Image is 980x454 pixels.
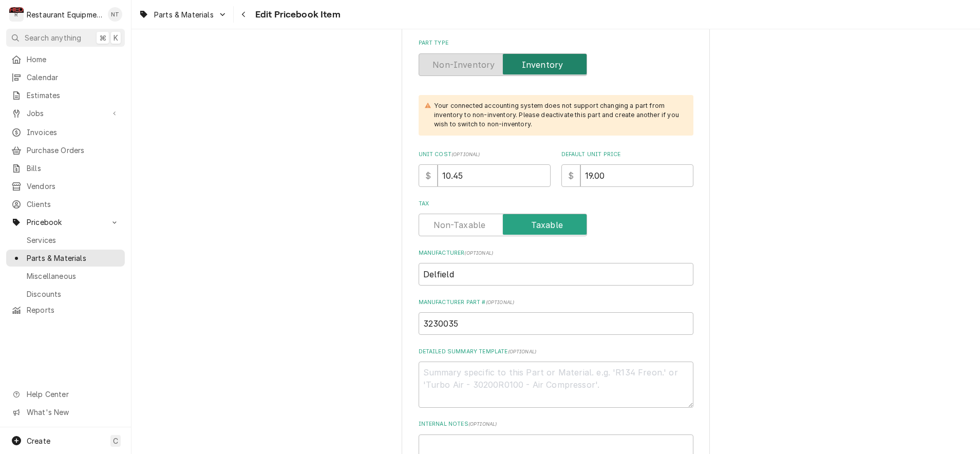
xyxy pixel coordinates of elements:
div: Restaurant Equipment Diagnostics's Avatar [9,7,24,22]
div: Restaurant Equipment Diagnostics [27,9,102,20]
div: Unit Cost [419,150,551,187]
div: Manufacturer Part # [419,298,693,335]
span: Help Center [27,389,119,400]
a: Purchase Orders [6,142,125,159]
span: ( optional ) [468,421,497,427]
div: NT [108,7,122,22]
span: Purchase Orders [27,145,120,156]
a: Invoices [6,124,125,141]
span: K [114,32,118,43]
a: Go to Pricebook [6,214,125,231]
label: Internal Notes [419,420,693,428]
span: ( optional ) [451,152,480,157]
span: Invoices [27,127,120,138]
a: Vendors [6,178,125,195]
a: Parts & Materials [6,250,125,267]
span: Bills [27,163,120,174]
span: Calendar [27,72,120,83]
a: Calendar [6,69,125,86]
label: Manufacturer [419,249,693,257]
button: Search anything⌘K [6,29,125,47]
div: Your connected accounting system does not support changing a part from inventory to non-inventory... [434,101,683,129]
span: Pricebook [27,217,104,228]
span: ( optional ) [464,250,493,256]
span: Parts & Materials [154,9,214,20]
div: Manufacturer [419,249,693,286]
span: Clients [27,199,120,210]
div: Default Unit Price [561,150,693,187]
div: $ [419,164,438,187]
span: ( optional ) [508,349,537,354]
span: Search anything [25,32,81,43]
label: Tax [419,200,693,208]
span: C [113,436,118,446]
span: ⌘ [99,32,106,43]
a: Estimates [6,87,125,104]
label: Detailed Summary Template [419,348,693,356]
span: Estimates [27,90,120,101]
label: Manufacturer Part # [419,298,693,307]
span: Home [27,54,120,65]
span: What's New [27,407,119,418]
button: Navigate back [236,6,252,23]
div: Nick Tussey's Avatar [108,7,122,22]
a: Reports [6,301,125,318]
span: Reports [27,305,120,315]
a: Clients [6,196,125,213]
span: Vendors [27,181,120,192]
span: Services [27,235,120,245]
label: Unit Cost [419,150,551,159]
div: R [9,7,24,22]
a: Miscellaneous [6,268,125,285]
span: ( optional ) [486,299,515,305]
span: Edit Pricebook Item [252,8,341,22]
a: Go to What's New [6,404,125,421]
span: Discounts [27,289,120,299]
label: Default Unit Price [561,150,693,159]
div: $ [561,164,580,187]
a: Go to Parts & Materials [135,6,231,23]
a: Services [6,232,125,249]
div: Inventory [419,53,693,76]
a: Home [6,51,125,68]
span: Parts & Materials [27,253,120,263]
label: Part Type [419,39,693,47]
span: Create [27,437,50,445]
div: Tax [419,200,693,236]
a: Go to Jobs [6,105,125,122]
div: Part Type [419,39,693,75]
span: Jobs [27,108,104,119]
a: Bills [6,160,125,177]
a: Go to Help Center [6,386,125,403]
div: Detailed Summary Template [419,348,693,408]
span: Miscellaneous [27,271,120,281]
a: Discounts [6,286,125,302]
